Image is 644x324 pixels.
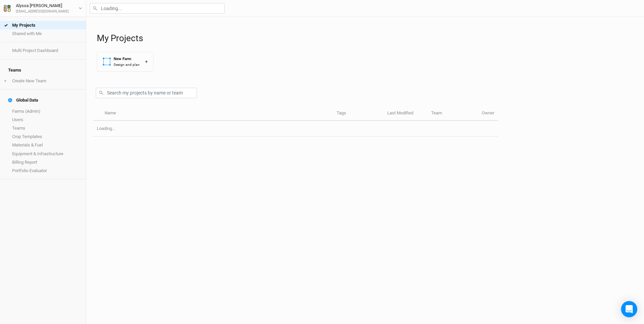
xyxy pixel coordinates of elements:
button: New FarmDesign and plan+ [97,52,153,72]
span: + [4,78,6,84]
th: Name [101,106,333,121]
button: Alyssa [PERSON_NAME][EMAIL_ADDRESS][DOMAIN_NAME] [3,2,83,14]
div: Global Data [8,98,38,103]
div: + [145,58,148,65]
input: Search my projects by name or team [96,88,197,98]
th: Last Modified [384,106,427,121]
h1: My Projects [97,33,637,44]
th: Team [427,106,478,121]
td: Loading... [93,121,498,137]
div: Design and plan [114,62,140,67]
div: [EMAIL_ADDRESS][DOMAIN_NAME] [16,9,69,14]
div: Alyssa [PERSON_NAME] [16,2,69,9]
div: Open Intercom Messenger [621,301,637,317]
div: New Farm [114,56,140,62]
h4: Teams [4,63,82,77]
th: Owner [478,106,498,121]
th: Tags [333,106,384,121]
input: Loading... [90,3,225,13]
